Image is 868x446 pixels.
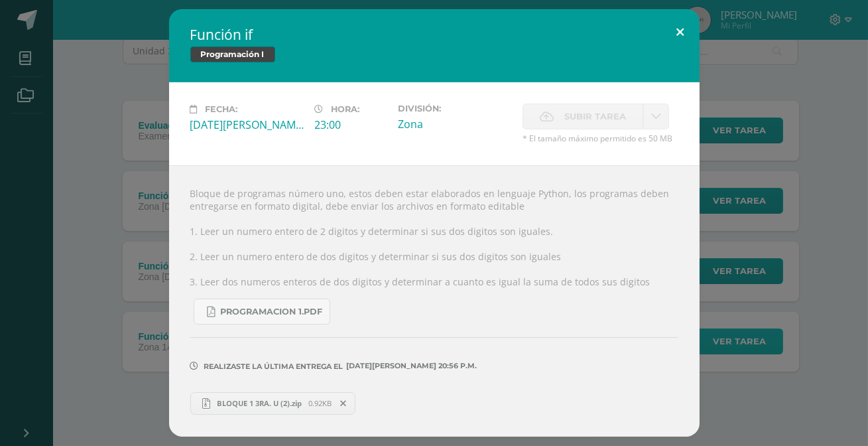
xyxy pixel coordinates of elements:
span: Programación I [190,46,275,62]
label: División: [398,104,512,113]
span: Fecha: [206,104,238,114]
div: [DATE][PERSON_NAME] [190,117,304,132]
span: 0.92KB [308,398,332,408]
div: Bloque de programas número uno, estos deben estar elaborados en lenguaje Python, los programas de... [169,165,700,436]
h2: Función if [190,25,678,44]
div: 23:00 [315,117,387,132]
label: La fecha de entrega ha expirado [523,104,643,129]
button: Close (Esc) [662,9,700,54]
a: BLOQUE 1 3RA. U (2).zip 0.92KB [190,392,356,415]
span: BLOQUE 1 3RA. U (2).zip [210,398,308,408]
span: * El tamaño máximo permitido es 50 MB [523,133,678,144]
span: Remover entrega [332,396,355,411]
span: Realizaste la última entrega el [204,362,343,371]
a: La fecha de entrega ha expirado [643,104,669,129]
span: Programacion 1.pdf [221,307,323,317]
span: [DATE][PERSON_NAME] 20:56 p.m. [343,366,477,366]
div: Zona [398,117,512,131]
a: Programacion 1.pdf [194,299,330,325]
span: Subir tarea [564,104,626,129]
span: Hora: [332,104,360,114]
